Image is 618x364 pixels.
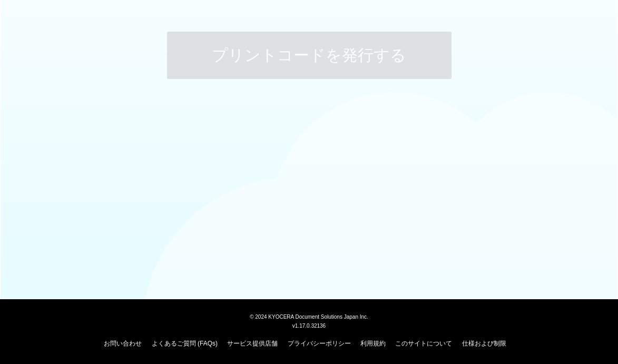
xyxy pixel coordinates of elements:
a: プライバシーポリシー [288,340,351,347]
span: © 2024 KYOCERA Document Solutions Japan Inc. [250,313,368,320]
a: このサイトについて [395,340,452,347]
a: サービス提供店舗 [227,340,278,347]
span: v1.17.0.32136 [292,322,326,329]
button: プリントコードを発行する [167,32,452,79]
a: お問い合わせ [104,340,142,347]
a: 利用規約 [360,340,386,347]
a: よくあるご質問 (FAQs) [152,340,218,347]
a: 仕様および制限 [462,340,506,347]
